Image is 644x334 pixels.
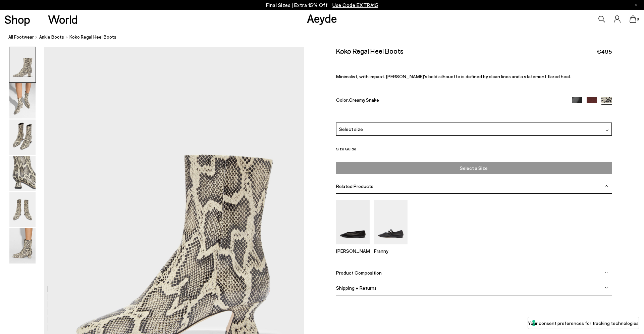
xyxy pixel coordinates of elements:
[374,248,408,254] p: Franny
[338,164,610,172] span: Select a Size
[336,240,370,254] a: Betty Square-Toe Ballet Flats [PERSON_NAME]
[9,192,36,227] img: Koko Regal Heel Boots - Image 5
[605,184,608,188] img: svg%3E
[9,83,36,118] img: Koko Regal Heel Boots - Image 2
[266,1,378,9] p: Final Sizes | Extra 15% Off
[336,47,404,55] h2: Koko Regal Heel Boots
[69,34,116,41] span: Koko Regal Heel Boots
[630,15,636,23] a: 0
[336,162,612,174] button: Select a Size
[336,200,370,244] img: Betty Square-Toe Ballet Flats
[336,97,563,105] div: Color:
[8,34,34,41] a: All Footwear
[336,248,370,254] p: [PERSON_NAME]
[332,2,378,8] span: Navigate to /collections/ss25-final-sizes
[605,129,609,132] img: svg%3E
[39,34,64,40] span: Ankle Boots
[336,270,382,276] span: Product Composition
[307,11,337,25] a: Aeyde
[374,200,408,244] img: Franny Double-Strap Flats
[336,183,373,189] span: Related Products
[636,17,640,21] span: 0
[336,74,612,79] p: Minimalist, with impact. [PERSON_NAME]'s bold silhouette is defined by clean lines and a statemen...
[48,13,78,25] a: World
[528,317,639,329] button: Your consent preferences for tracking technologies
[39,34,64,41] a: Ankle Boots
[339,126,363,133] span: Select size
[374,240,408,254] a: Franny Double-Strap Flats Franny
[597,47,612,56] span: €495
[336,285,377,291] span: Shipping + Returns
[9,47,36,82] img: Koko Regal Heel Boots - Image 1
[605,286,608,289] img: svg%3E
[9,120,36,155] img: Koko Regal Heel Boots - Image 3
[4,13,30,25] a: Shop
[349,97,379,103] span: Creamy Snake
[9,228,36,264] img: Koko Regal Heel Boots - Image 6
[336,145,356,153] button: Size Guide
[528,320,639,327] label: Your consent preferences for tracking technologies
[8,28,644,47] nav: breadcrumb
[9,156,36,191] img: Koko Regal Heel Boots - Image 4
[605,271,608,274] img: svg%3E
